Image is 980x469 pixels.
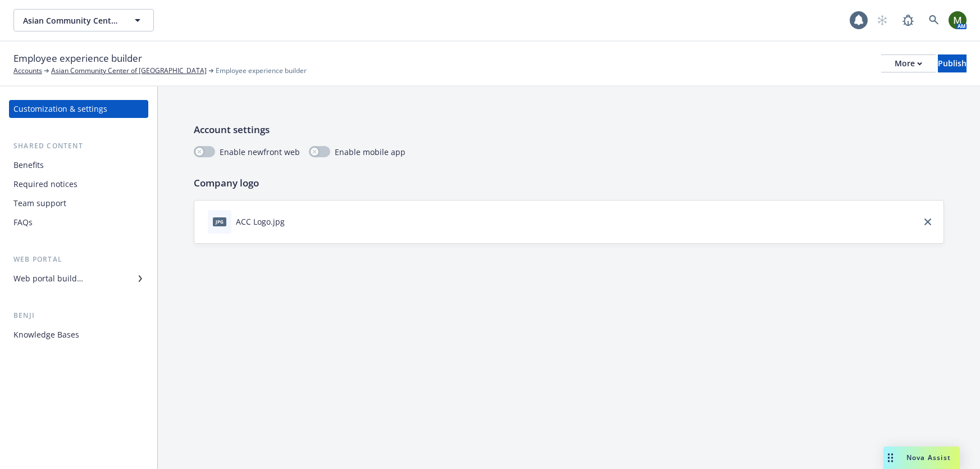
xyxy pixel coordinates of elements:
[9,175,148,193] a: Required notices
[923,9,945,31] a: Search
[13,51,142,66] span: Employee experience builder
[13,156,44,174] div: Benefits
[906,453,951,462] span: Nova Assist
[13,9,154,31] button: Asian Community Center of [GEOGRAPHIC_DATA]
[13,175,78,193] div: Required notices
[895,55,922,72] div: More
[51,66,207,76] a: Asian Community Center of [GEOGRAPHIC_DATA]
[921,215,935,229] a: close
[194,122,944,137] p: Account settings
[9,100,148,118] a: Customization & settings
[23,15,120,26] span: Asian Community Center of [GEOGRAPHIC_DATA]
[13,270,83,288] div: Web portal builder
[9,254,148,265] div: Web portal
[871,9,894,31] a: Start snowing
[289,216,298,227] button: download file
[938,55,967,72] div: Publish
[9,156,148,174] a: Benefits
[213,217,226,226] span: jpg
[938,54,967,72] button: Publish
[335,146,405,158] span: Enable mobile app
[9,213,148,231] a: FAQs
[220,146,300,158] span: Enable newfront web
[13,326,79,344] div: Knowledge Bases
[13,66,42,76] a: Accounts
[9,326,148,344] a: Knowledge Bases
[13,100,107,118] div: Customization & settings
[236,216,285,227] div: ACC Logo.jpg
[9,194,148,212] a: Team support
[9,140,148,152] div: Shared content
[949,11,967,29] img: photo
[897,9,919,31] a: Report a Bug
[13,194,66,212] div: Team support
[13,213,33,231] div: FAQs
[881,54,936,72] button: More
[9,270,148,288] a: Web portal builder
[883,447,897,469] div: Drag to move
[883,447,960,469] button: Nova Assist
[9,310,148,321] div: Benji
[216,66,307,76] span: Employee experience builder
[194,176,944,190] p: Company logo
